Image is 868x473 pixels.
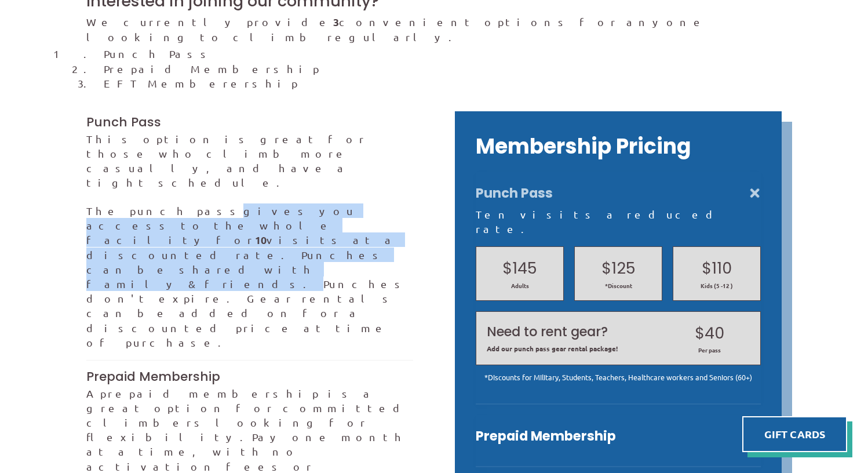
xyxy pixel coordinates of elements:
[104,76,782,90] li: EFT Memberership
[487,323,659,341] h2: Need to rent gear?
[333,15,339,28] strong: 3
[86,14,782,43] p: We currently provide convenient options for anyone looking to climb regularly.
[684,282,750,290] span: Kids (5 -12 )
[487,344,659,353] span: Add our punch pass gear rental package!
[476,132,761,161] h2: Membership Pricing
[476,372,761,383] div: *Discounts for Military, Students, Teachers, Healthcare workers and Seniors (60+)
[684,257,750,279] h2: $110
[104,61,782,76] li: Prepaid Membership
[585,282,651,290] span: *Discount
[86,387,411,443] span: A prepaid membership is a great option for committed climbers looking for flexibility.
[585,257,651,279] h2: $125
[86,114,413,131] h3: Punch Pass
[104,46,782,61] li: Punch Pass
[86,368,413,385] h3: Prepaid Membership
[669,346,750,354] span: Per pass
[487,282,553,290] span: Adults
[86,205,408,348] span: gives you access to the whole facility for visits at a discounted rate. Punches can be shared wit...
[255,233,267,246] strong: 10
[669,322,750,344] h2: $40
[487,257,553,279] h2: $145
[476,207,761,236] div: Ten visits a reduced rate.
[86,203,413,350] p: The punch pass
[86,132,413,190] p: This option is great for those who climb more casually, and have a tight schedule.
